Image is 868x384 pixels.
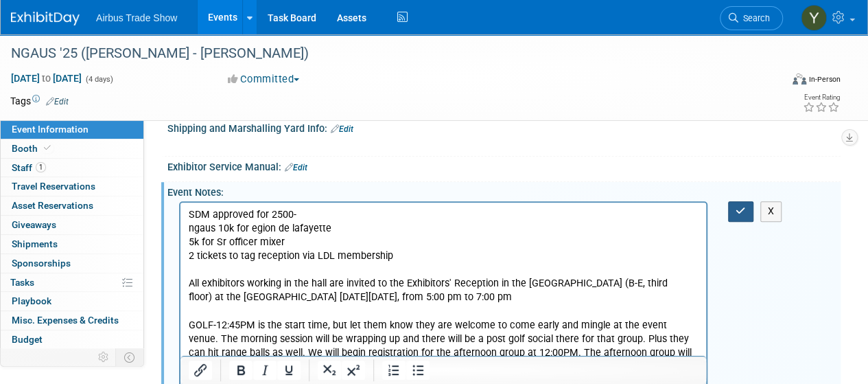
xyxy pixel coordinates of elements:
td: Toggle Event Tabs [116,348,144,366]
img: Yolanda Bauza [801,5,827,31]
a: Asset Reservations [1,196,143,215]
div: Event Notes: [167,182,841,199]
span: Tasks [10,277,34,288]
button: Numbered list [382,361,406,380]
iframe: Rich Text Area [180,203,706,374]
button: Subscript [318,361,341,380]
span: Shipments [12,238,58,249]
div: Shipping and Marshalling Yard Info: [167,118,841,136]
span: [DATE] [DATE] [10,72,82,84]
button: Bullet list [406,361,430,380]
span: Budget [12,334,43,345]
p: GOLF-12:45PM is the start time, but let them know they are welcome to come early and mingle at th... [8,116,518,185]
span: Misc. Expenses & Credits [12,315,119,326]
button: Bold [229,361,253,380]
a: Tasks [1,273,143,292]
button: Underline [277,361,301,380]
span: Sponsorships [12,258,71,269]
button: Italic [253,361,277,380]
button: Committed [223,72,305,87]
div: Event Format [719,71,841,92]
span: Search [738,13,770,23]
a: Sponsorships [1,254,143,273]
span: Staff [12,162,46,173]
i: Booth reservation complete [44,144,51,152]
a: Travel Reservations [1,177,143,196]
span: Booth [12,143,54,154]
a: Giveaways [1,216,143,234]
span: 1 [36,162,46,172]
button: Insert/edit link [189,361,212,380]
p: SDM approved for 2500- ngaus 10k for egion de lafayette 5k for Sr officer mixer 2 tickets to tag ... [8,5,518,102]
td: Personalize Event Tab Strip [92,348,116,366]
div: Exhibitor Service Manual: [167,157,841,174]
body: Rich Text Area. Press ALT-0 for help. [8,5,519,185]
a: Event Information [1,120,143,139]
span: Giveaways [12,219,56,230]
a: Edit [331,124,353,134]
div: In-Person [808,74,841,84]
div: NGAUS '25 ([PERSON_NAME] - [PERSON_NAME]) [6,41,770,66]
a: Booth [1,139,143,158]
a: Shipments [1,235,143,253]
a: Playbook [1,292,143,310]
a: Edit [285,163,307,172]
img: ExhibitDay [11,12,80,25]
span: Event Information [12,124,89,135]
span: Travel Reservations [12,181,95,192]
button: Superscript [342,361,365,380]
span: (4 days) [84,75,113,84]
div: Event Rating [803,94,840,101]
a: Budget [1,330,143,349]
span: Airbus Trade Show [96,12,177,23]
a: Edit [46,97,69,106]
span: Asset Reservations [12,200,93,211]
span: Playbook [12,295,51,306]
a: Misc. Expenses & Credits [1,311,143,330]
span: to [40,73,53,84]
td: Tags [10,94,69,108]
a: Staff1 [1,159,143,177]
img: Format-Inperson.png [793,74,806,84]
a: Search [720,6,783,30]
button: X [760,201,782,221]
